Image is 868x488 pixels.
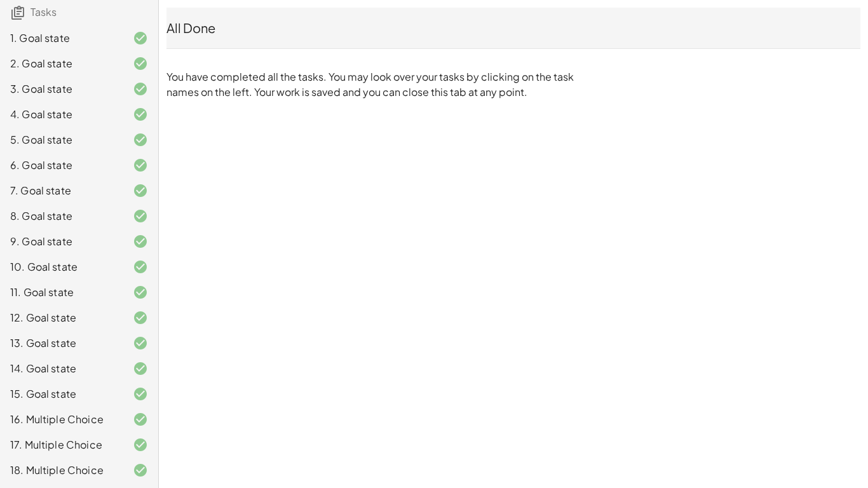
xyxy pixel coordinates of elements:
span: Tasks [31,5,57,18]
div: 15. Goal state [10,386,112,402]
i: Task finished and correct. [133,30,148,46]
div: 9. Goal state [10,234,112,249]
i: Task finished and correct. [133,437,148,452]
i: Task finished and correct. [133,386,148,402]
i: Task finished and correct. [133,463,148,478]
div: 3. Goal state [10,81,112,97]
i: Task finished and correct. [133,81,148,97]
i: Task finished and correct. [133,234,148,249]
div: 4. Goal state [10,107,112,122]
i: Task finished and correct. [133,335,148,351]
div: 5. Goal state [10,132,112,147]
i: Task finished and correct. [133,259,148,274]
div: 1. Goal state [10,30,112,46]
div: 8. Goal state [10,208,112,224]
div: 2. Goal state [10,56,112,71]
i: Task finished and correct. [133,183,148,198]
i: Task finished and correct. [133,56,148,71]
div: 6. Goal state [10,158,112,173]
i: Task finished and correct. [133,132,148,147]
div: All Done [166,19,860,37]
div: 16. Multiple Choice [10,412,112,427]
p: You have completed all the tasks. You may look over your tasks by clicking on the task names on t... [166,69,580,100]
i: Task finished and correct. [133,107,148,122]
div: 18. Multiple Choice [10,463,112,478]
i: Task finished and correct. [133,361,148,376]
div: 17. Multiple Choice [10,437,112,452]
div: 10. Goal state [10,259,112,274]
i: Task finished and correct. [133,310,148,325]
div: 7. Goal state [10,183,112,198]
div: 11. Goal state [10,285,112,300]
i: Task finished and correct. [133,208,148,224]
i: Task finished and correct. [133,158,148,173]
i: Task finished and correct. [133,412,148,427]
div: 12. Goal state [10,310,112,325]
i: Task finished and correct. [133,285,148,300]
div: 14. Goal state [10,361,112,376]
div: 13. Goal state [10,335,112,351]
